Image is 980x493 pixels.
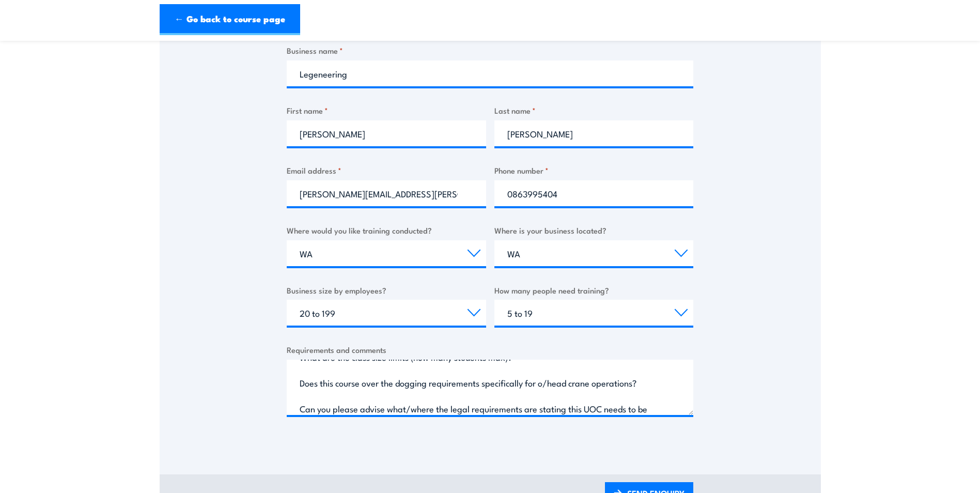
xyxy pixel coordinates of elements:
label: Requirements and comments [287,344,693,356]
label: Business name [287,44,693,56]
label: How many people need training? [494,284,694,296]
label: Where is your business located? [494,224,694,236]
label: Where would you like training conducted? [287,224,486,236]
label: Last name [494,104,694,116]
a: ← Go back to course page [160,4,300,35]
label: Phone number [494,164,694,176]
label: Email address [287,164,486,176]
label: Business size by employees? [287,284,486,296]
label: First name [287,104,486,116]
